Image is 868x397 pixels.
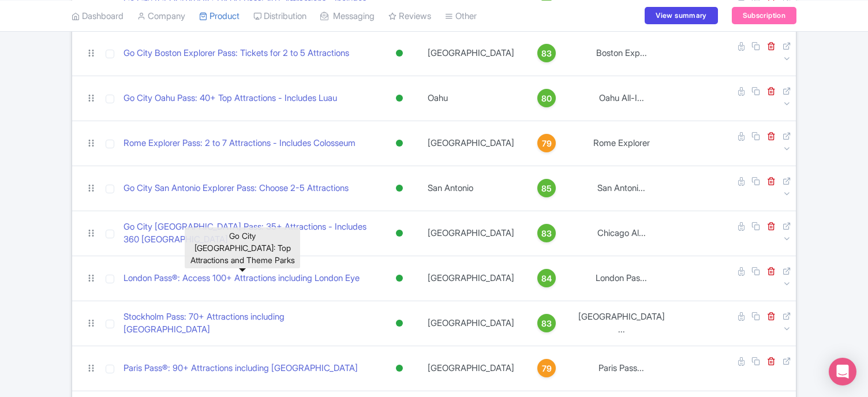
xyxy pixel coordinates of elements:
td: [GEOGRAPHIC_DATA] [421,121,523,166]
a: View summary [645,7,717,24]
a: 79 [528,134,565,152]
div: Active [394,90,405,107]
td: [GEOGRAPHIC_DATA] ... [570,301,673,346]
td: Paris Pass... [570,346,673,391]
div: Active [394,270,405,287]
td: [GEOGRAPHIC_DATA] [421,31,523,76]
span: 79 [542,362,552,375]
span: 83 [541,227,552,240]
a: 84 [528,269,565,287]
a: Paris Pass®: 90+ Attractions including [GEOGRAPHIC_DATA] [124,362,358,375]
td: Oahu All-I... [570,76,673,121]
span: 80 [541,92,552,105]
div: Open Intercom Messenger [829,358,856,385]
span: 85 [541,182,552,195]
a: Go City [GEOGRAPHIC_DATA] Pass: 35+ Attractions - Includes 360 [GEOGRAPHIC_DATA] [124,220,373,246]
div: Active [394,360,405,377]
td: [GEOGRAPHIC_DATA] [421,346,523,391]
td: Rome Explorer [570,121,673,166]
td: [GEOGRAPHIC_DATA] [421,301,523,346]
span: 83 [541,47,552,60]
div: Active [394,315,405,332]
td: Chicago Al... [570,211,673,256]
div: Go City [GEOGRAPHIC_DATA]: Top Attractions and Theme Parks [185,227,300,268]
a: 83 [528,44,565,62]
a: Go City Boston Explorer Pass: Tickets for 2 to 5 Attractions [124,47,349,60]
span: 84 [541,272,552,285]
a: 79 [528,359,565,377]
a: Rome Explorer Pass: 2 to 7 Attractions - Includes Colosseum [124,137,356,150]
div: Active [394,135,405,152]
a: Go City San Antonio Explorer Pass: Choose 2-5 Attractions [124,182,349,195]
div: Active [394,180,405,197]
td: [GEOGRAPHIC_DATA] [421,211,523,256]
a: 83 [528,314,565,332]
a: 83 [528,224,565,242]
td: Boston Exp... [570,31,673,76]
a: 80 [528,89,565,107]
span: 79 [542,137,552,150]
a: London Pass®: Access 100+ Attractions including London Eye [124,272,360,285]
td: San Antoni... [570,166,673,211]
td: San Antonio [421,166,523,211]
td: Oahu [421,76,523,121]
div: Active [394,225,405,242]
a: Subscription [732,7,796,24]
a: 85 [528,179,565,197]
a: Stockholm Pass: 70+ Attractions including [GEOGRAPHIC_DATA] [124,310,373,336]
span: 83 [541,317,552,330]
td: London Pas... [570,256,673,301]
a: Go City Oahu Pass: 40+ Top Attractions - Includes Luau [124,92,337,105]
div: Active [394,45,405,62]
td: [GEOGRAPHIC_DATA] [421,256,523,301]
